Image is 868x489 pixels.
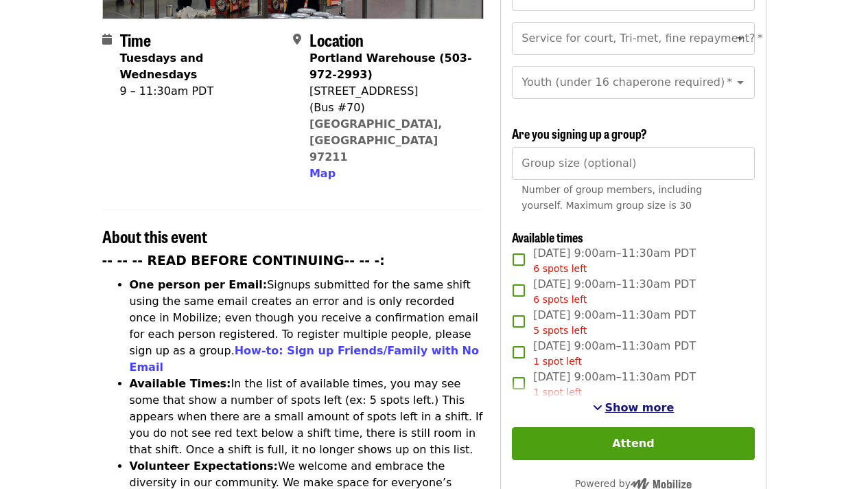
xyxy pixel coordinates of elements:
span: Time [120,27,151,52]
div: [STREET_ADDRESS] [309,83,473,100]
i: calendar icon [102,33,112,46]
span: [DATE] 9:00am–11:30am PDT [533,245,696,276]
span: 6 spots left [533,294,587,305]
button: Map [309,166,336,182]
input: [object Object] [512,147,754,180]
strong: One person per Email: [130,278,268,291]
span: [DATE] 9:00am–11:30am PDT [533,338,696,369]
button: Attend [512,427,754,460]
a: [GEOGRAPHIC_DATA], [GEOGRAPHIC_DATA] 97211 [309,117,443,163]
span: [DATE] 9:00am–11:30am PDT [533,369,696,400]
strong: -- -- -- READ BEFORE CONTINUING-- -- -: [102,253,385,268]
strong: Volunteer Expectations: [130,459,279,473]
span: Show more [605,401,675,414]
button: See more timeslots [593,400,675,416]
span: 1 spot left [533,356,582,367]
span: Are you signing up a group? [512,124,647,142]
span: Map [309,167,336,180]
span: Powered by [575,478,692,489]
span: Number of group members, including yourself. Maximum group size is 30 [521,184,702,211]
span: 6 spots left [533,263,587,274]
li: In the list of available times, you may see some that show a number of spots left (ex: 5 spots le... [130,376,484,458]
span: Available times [512,228,583,246]
strong: Portland Warehouse (503-972-2993) [309,52,472,81]
button: Open [731,73,750,92]
span: [DATE] 9:00am–11:30am PDT [533,307,696,338]
span: Location [309,27,364,52]
span: 5 spots left [533,325,587,336]
div: 9 – 11:30am PDT [120,83,282,100]
div: (Bus #70) [309,100,473,116]
span: [DATE] 9:00am–11:30am PDT [533,276,696,307]
span: 1 spot left [533,387,582,398]
strong: Tuesdays and Wednesdays [120,52,204,81]
strong: Available Times: [130,377,231,390]
button: Open [731,29,750,48]
i: map-marker-alt icon [293,33,301,46]
a: How-to: Sign up Friends/Family with No Email [130,344,480,374]
li: Signups submitted for the same shift using the same email creates an error and is only recorded o... [130,277,484,376]
span: About this event [102,224,207,248]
